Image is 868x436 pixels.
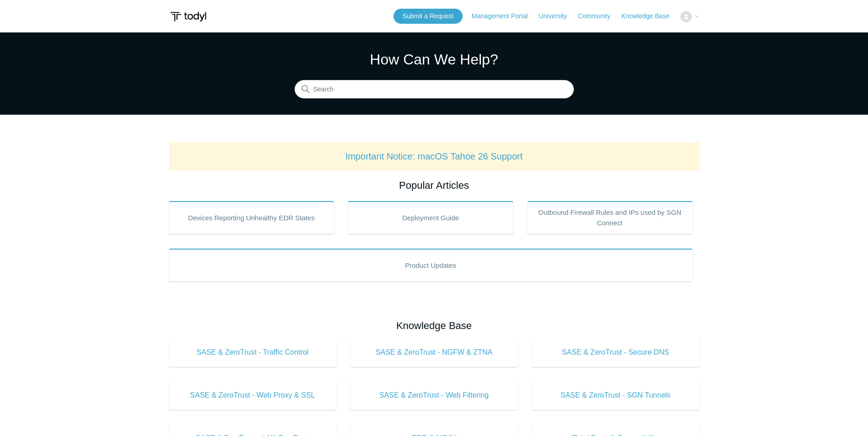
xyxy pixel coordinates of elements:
[183,347,323,358] span: SASE & ZeroTrust - Traffic Control
[532,338,700,367] a: SASE & ZeroTrust - Secure DNS
[169,201,334,234] a: Devices Reporting Unhealthy EDR States
[169,8,208,25] img: Todyl Support Center Help Center home page
[169,249,693,282] a: Product Updates
[394,9,463,24] a: Submit a Request
[545,390,686,401] span: SASE & ZeroTrust - SGN Tunnels
[169,338,337,367] a: SASE & ZeroTrust - Traffic Control
[169,318,700,333] h2: Knowledge Base
[169,381,337,410] a: SASE & ZeroTrust - Web Proxy & SSL
[364,347,504,358] span: SASE & ZeroTrust - NGFW & ZTNA
[345,151,523,161] a: Important Notice: macOS Tahoe 26 Support
[364,390,504,401] span: SASE & ZeroTrust - Web Filtering
[545,347,686,358] span: SASE & ZeroTrust - Secure DNS
[527,201,693,234] a: Outbound Firewall Rules and IPs used by SGN Connect
[183,390,323,401] span: SASE & ZeroTrust - Web Proxy & SSL
[350,381,518,410] a: SASE & ZeroTrust - Web Filtering
[621,11,679,21] a: Knowledge Base
[539,11,576,21] a: University
[295,48,574,70] h1: How Can We Help?
[348,201,513,234] a: Deployment Guide
[532,381,700,410] a: SASE & ZeroTrust - SGN Tunnels
[472,11,537,21] a: Management Portal
[169,178,700,193] h2: Popular Articles
[350,338,518,367] a: SASE & ZeroTrust - NGFW & ZTNA
[295,80,574,99] input: Search
[578,11,620,21] a: Community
